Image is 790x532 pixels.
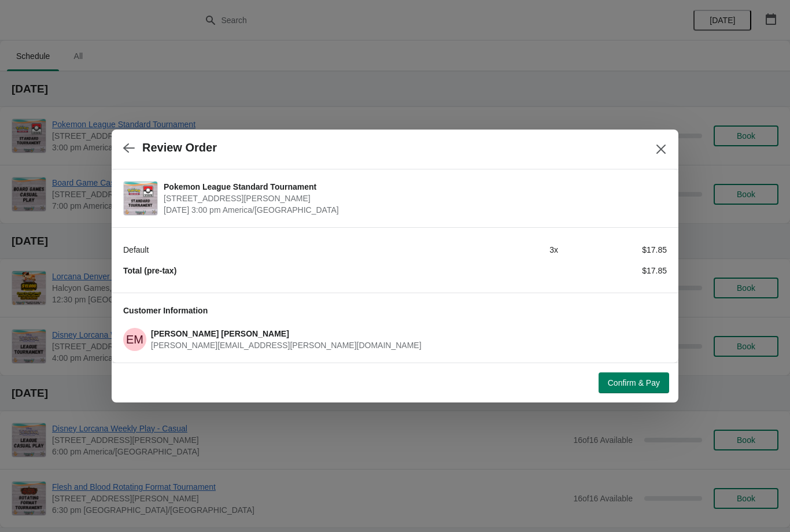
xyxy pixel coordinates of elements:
[151,329,289,338] span: [PERSON_NAME] [PERSON_NAME]
[123,266,176,275] strong: Total (pre-tax)
[126,333,143,346] text: EM
[608,378,660,387] span: Confirm & Pay
[123,306,208,315] span: Customer Information
[599,372,669,393] button: Confirm & Pay
[558,244,667,256] div: $17.85
[123,244,449,256] div: Default
[164,181,661,193] span: Pokemon League Standard Tournament
[164,204,661,216] span: [DATE] 3:00 pm America/[GEOGRAPHIC_DATA]
[124,182,157,215] img: Pokemon League Standard Tournament | 2040 Louetta Rd Ste I Spring, TX 77388 | August 23 | 3:00 pm...
[142,141,217,154] h2: Review Order
[123,328,146,351] span: Emily
[558,265,667,276] div: $17.85
[151,341,422,350] span: [PERSON_NAME][EMAIL_ADDRESS][PERSON_NAME][DOMAIN_NAME]
[651,139,671,160] button: Close
[449,244,558,256] div: 3 x
[164,193,661,204] span: [STREET_ADDRESS][PERSON_NAME]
